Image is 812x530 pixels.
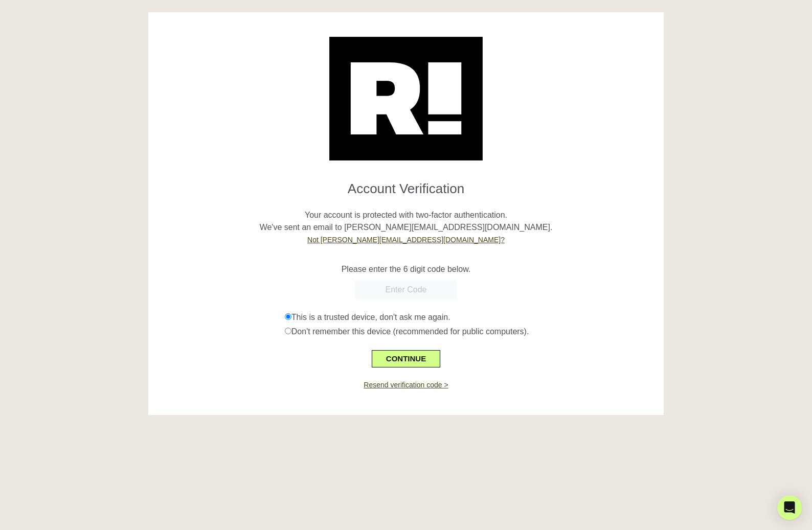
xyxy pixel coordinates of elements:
[329,37,483,160] img: Retention.com
[156,263,657,275] p: Please enter the 6 digit code below.
[355,281,457,299] input: Enter Code
[372,350,440,367] button: CONTINUE
[285,311,656,324] div: This is a trusted device, don't ask me again.
[156,173,657,197] h1: Account Verification
[156,197,657,246] p: Your account is protected with two-factor authentication. We've sent an email to [PERSON_NAME][EM...
[285,326,656,338] div: Don't remember this device (recommended for public computers).
[364,381,448,389] a: Resend verification code >
[307,236,505,244] a: Not [PERSON_NAME][EMAIL_ADDRESS][DOMAIN_NAME]?
[777,495,802,520] div: Open Intercom Messenger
